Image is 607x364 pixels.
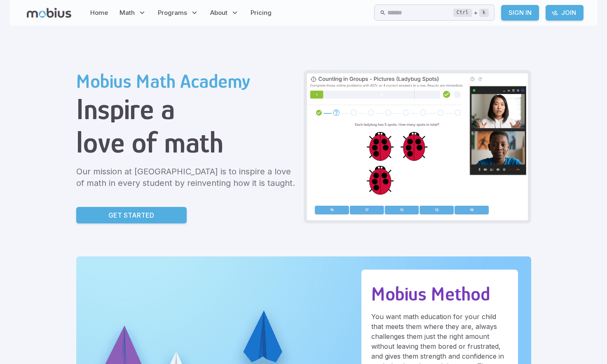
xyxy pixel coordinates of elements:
[210,8,227,17] span: About
[371,283,508,305] h2: Mobius Method
[76,126,297,159] h1: love of math
[453,9,472,17] kbd: Ctrl
[76,92,297,126] h1: Inspire a
[546,5,584,21] a: Join
[108,210,154,220] p: Get Started
[88,3,110,22] a: Home
[158,8,187,17] span: Programs
[501,5,539,21] a: Sign In
[307,73,528,220] img: Grade 2 Class
[76,207,187,223] a: Get Started
[248,3,274,22] a: Pricing
[76,70,297,92] h2: Mobius Math Academy
[453,8,489,18] div: +
[479,9,489,17] kbd: k
[76,166,297,189] p: Our mission at [GEOGRAPHIC_DATA] is to inspire a love of math in every student by reinventing how...
[120,8,135,17] span: Math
